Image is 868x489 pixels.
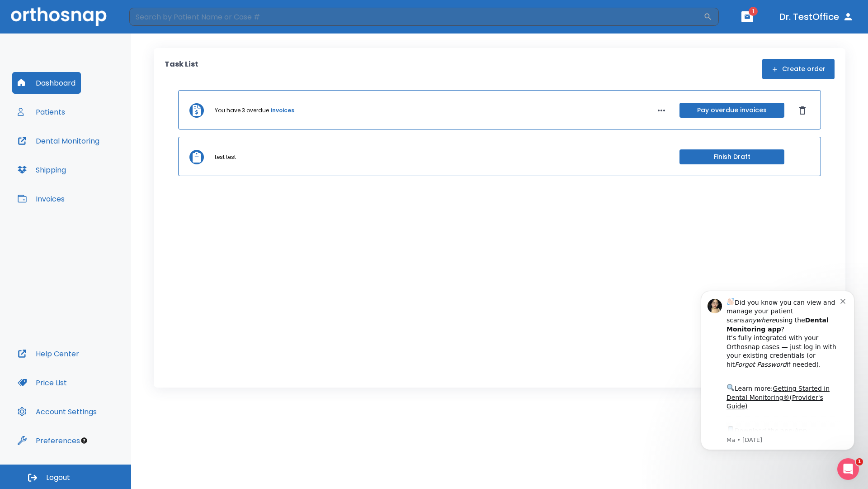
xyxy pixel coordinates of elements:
[12,401,102,422] button: Account Settings
[129,8,703,26] input: Search by Patient Name or Case #
[215,106,269,115] p: You have 3 overdue
[165,59,198,79] p: Task List
[776,9,857,25] button: Dr. TestOffice
[12,130,105,152] button: Dental Monitoring
[12,343,85,364] button: Help Center
[46,473,70,483] span: Logout
[687,279,868,484] iframe: Intercom notifications message
[795,103,810,118] button: Dismiss
[12,72,81,94] button: Dashboard
[856,458,863,465] span: 1
[12,101,71,123] button: Patients
[80,436,88,445] div: Tooltip anchor
[12,430,85,451] button: Preferences
[11,7,107,26] img: Orthosnap
[837,458,859,480] iframe: Intercom live chat
[679,149,784,164] button: Finish Draft
[12,372,72,393] button: Price List
[679,103,784,118] button: Pay overdue invoices
[749,7,758,16] span: 1
[12,159,71,181] button: Shipping
[762,59,835,79] button: Create order
[12,188,70,210] button: Invoices
[215,153,236,161] p: test test
[271,106,294,115] a: invoices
